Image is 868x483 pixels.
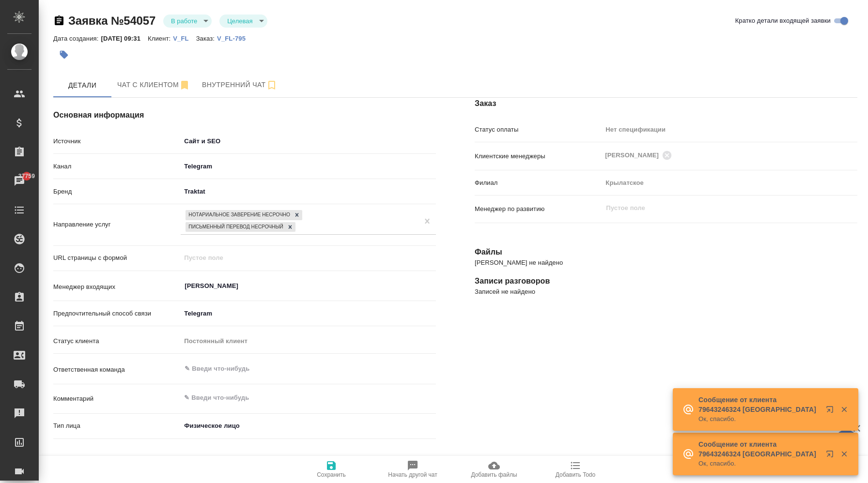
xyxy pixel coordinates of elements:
[53,394,181,404] p: Комментарий
[196,35,217,42] p: Заказ:
[475,125,602,135] p: Статус оплаты
[266,79,278,91] svg: Подписаться
[53,336,181,346] p: Статус клиента
[453,456,535,483] button: Добавить файлы
[2,169,36,193] a: 37759
[317,471,346,478] span: Сохранить
[698,459,820,468] p: Ок, спасибо.
[148,35,173,42] p: Клиент:
[186,210,292,220] div: Нотариальное заверение несрочно
[53,220,181,229] p: Направление услуг
[202,79,278,91] span: Внутренний чат
[291,456,372,483] button: Сохранить
[53,282,181,292] p: Менеджер входящих
[53,365,181,375] p: Ответственная команда
[68,14,155,27] a: Заявка №54057
[219,15,267,28] div: В работе
[602,175,857,191] div: Крылатское
[163,15,212,28] div: В работе
[190,454,214,478] button: Удалить
[186,222,285,232] div: Письменный перевод несрочный
[59,79,106,91] span: Детали
[475,178,602,188] p: Филиал
[53,44,75,65] button: Добавить тэг
[431,368,433,370] button: Open
[605,202,835,214] input: Пустое поле
[698,439,820,459] p: Сообщение от клиента 79643246324 [GEOGRAPHIC_DATA]
[475,151,602,161] p: Клиентские менеджеры
[168,17,200,25] button: В работе
[53,187,181,196] p: Бренд
[181,158,436,175] div: Telegram
[173,34,196,42] a: V_FL
[388,471,437,478] span: Начать другой чат
[698,395,820,414] p: Сообщение от клиента 79643246324 [GEOGRAPHIC_DATA]
[181,251,436,265] input: Пустое поле
[53,309,181,318] p: Предпочтительный способ связи
[471,471,517,478] span: Добавить файлы
[181,418,351,434] div: Физическое лицо
[475,287,857,297] p: Записей не найдено
[13,171,41,181] span: 37759
[431,285,433,287] button: Open
[181,133,436,150] div: Сайт и SEO
[475,204,602,214] p: Менеджер по развитию
[475,98,857,109] h4: Заказ
[53,15,65,27] button: Скопировать ссылку
[53,109,436,121] h4: Основная информация
[475,258,857,268] p: [PERSON_NAME] не найдено
[602,121,857,138] div: Нет спецификации
[101,35,148,42] p: [DATE] 09:31
[165,454,188,478] button: Редактировать
[181,305,436,322] div: Telegram
[217,35,253,42] p: V_FL-795
[181,333,436,349] div: Постоянный клиент
[53,35,101,42] p: Дата создания:
[53,162,181,171] p: Канал
[698,414,820,424] p: Ок, спасибо.
[475,275,857,287] h4: Записи разговоров
[535,456,616,483] button: Добавить Todo
[217,34,253,42] a: V_FL-795
[556,471,595,478] span: Добавить Todo
[53,136,181,146] p: Источник
[820,444,843,468] button: Открыть в новой вкладке
[224,17,255,25] button: Целевая
[181,183,436,200] div: Traktat
[117,79,190,91] span: Чат с клиентом
[111,73,196,97] button: 1998987421 (annarestarm) - (undefined)
[173,35,196,42] p: V_FL
[820,400,843,423] button: Открыть в новой вкладке
[53,421,181,431] p: Тип лица
[179,79,190,91] svg: Отписаться
[834,405,854,414] button: Закрыть
[475,246,857,258] h4: Файлы
[53,253,181,263] p: URL страницы с формой
[372,456,453,483] button: Начать другой чат
[834,450,854,458] button: Закрыть
[735,16,831,26] span: Кратко детали входящей заявки
[184,363,401,375] input: ✎ Введи что-нибудь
